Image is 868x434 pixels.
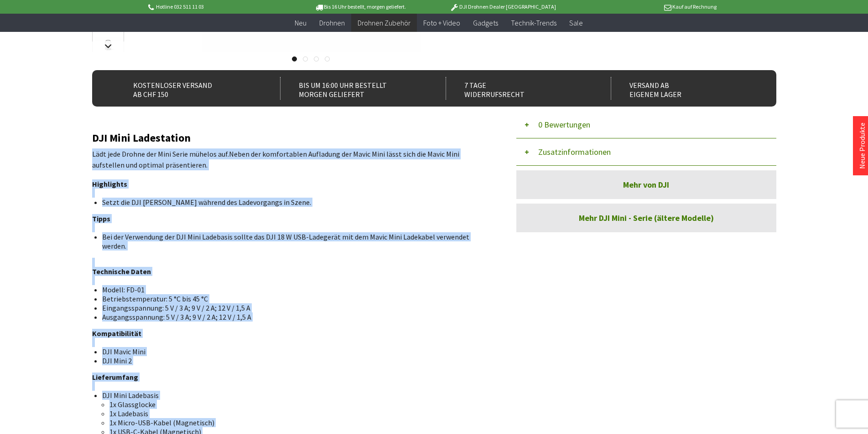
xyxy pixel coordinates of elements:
li: DJI Mavic Mini [102,347,482,356]
li: Setzt die DJI [PERSON_NAME] während des Ladevorgangs in Szene. [102,198,482,207]
span: Lädt jede Drohne der Mini Serie mühelos auf. [92,149,229,158]
button: 0 Bewertungen [516,111,776,138]
button: Zusatzinformationen [516,138,776,166]
li: Bei der Verwendung der DJI Mini Ladebasis sollte das DJI 18 W USB-Ladegerät mit dem Mavic Mini La... [102,232,482,250]
div: Bis um 16:00 Uhr bestellt Morgen geliefert [280,77,426,100]
li: DJI Mini 2 [102,356,482,365]
h2: DJI Mini Ladestation [92,132,489,144]
span: Gadgets [473,18,498,27]
strong: Lieferumfang [92,373,138,382]
p: Kauf auf Rechnung [574,1,717,12]
p: Neben der komfortablen Aufladung der Mavic Mini lässt sich die Mavic Mini aufstellen und optimal ... [92,148,489,170]
li: Eingangsspannung: 5 V / 3 A; 9 V / 2 A; 12 V / 1,5 A [102,303,482,312]
strong: Highlights [92,179,127,189]
li: Ausgangsspannung: 5 V / 3 A; 9 V / 2 A; 12 V / 1,5 A [102,312,482,322]
a: Gadgets [467,14,504,32]
strong: Kompatibilität [92,329,141,338]
a: Mehr von DJI [516,170,776,199]
a: Mehr DJI Mini - Serie (ältere Modelle) [516,204,776,232]
p: Hotline 032 511 11 03 [147,1,289,12]
a: Sale [563,14,589,32]
span: Sale [569,18,583,27]
a: Foto + Video [417,14,467,32]
p: Bis 16 Uhr bestellt, morgen geliefert. [289,1,431,12]
li: Betriebstemperatur: 5 °C bis 45 °C [102,294,482,303]
span: Drohnen Zubehör [358,18,411,27]
li: DJI Mini Ladebasis [102,391,482,400]
li: 1x Ladebasis [109,409,474,418]
strong: Tipps [92,214,110,223]
a: Drohnen Zubehör [351,14,417,32]
a: Drohnen [313,14,351,32]
strong: Technische Daten [92,267,151,276]
span: Drohnen [319,18,345,27]
span: Technik-Trends [511,18,556,27]
li: 1x Glassglocke [109,400,474,409]
li: 1x Micro-USB-Kabel (Magnetisch) [109,418,474,427]
a: Neue Produkte [858,123,867,169]
div: 7 Tage Widerrufsrecht [446,77,591,100]
span: Foto + Video [423,18,460,27]
div: Kostenloser Versand ab CHF 150 [115,77,260,100]
p: DJI Drohnen Dealer [GEOGRAPHIC_DATA] [431,1,574,12]
a: Technik-Trends [504,14,563,32]
a: Neu [288,14,313,32]
li: Modell: FD-01 [102,285,482,294]
span: Neu [295,18,307,27]
div: Versand ab eigenem Lager [611,77,756,100]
